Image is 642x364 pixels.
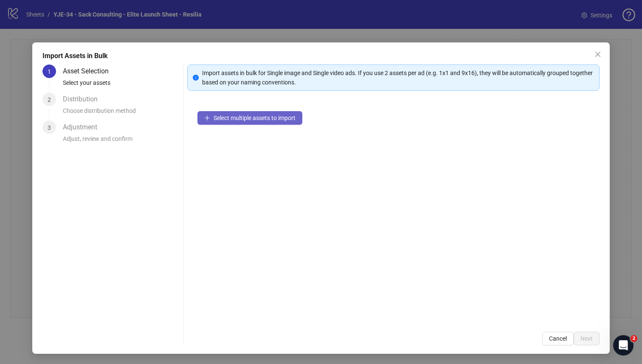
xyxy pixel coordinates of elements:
[591,48,605,61] button: Close
[48,96,51,103] span: 2
[48,124,51,131] span: 3
[542,332,574,345] button: Cancel
[197,111,302,125] button: Select multiple assets to import
[42,51,600,61] div: Import Assets in Bulk
[204,115,210,121] span: plus
[214,115,296,121] span: Select multiple assets to import
[594,51,601,58] span: close
[193,75,199,81] span: info-circle
[63,78,180,92] div: Select your assets
[549,335,567,342] span: Cancel
[63,106,180,120] div: Choose distribution method
[63,120,104,134] div: Adjustment
[574,332,600,345] button: Next
[48,68,51,75] span: 1
[63,134,180,148] div: Adjust, review and confirm
[202,68,594,87] div: Import assets in bulk for Single image and Single video ads. If you use 2 assets per ad (e.g. 1x1...
[63,64,115,78] div: Asset Selection
[613,335,634,356] iframe: Intercom live chat
[631,335,637,342] span: 2
[63,92,104,106] div: Distribution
